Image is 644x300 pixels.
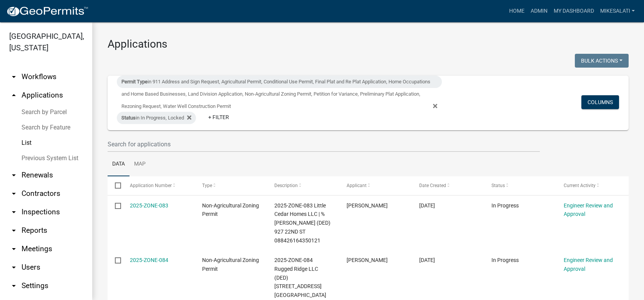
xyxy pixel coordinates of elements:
[9,72,18,81] i: arrow_drop_down
[9,263,18,272] i: arrow_drop_down
[419,202,435,209] span: 09/18/2025
[597,4,638,18] a: MikeSalati
[551,4,597,18] a: My Dashboard
[556,176,629,195] datatable-header-cell: Current Activity
[347,183,367,188] span: Applicant
[412,176,484,195] datatable-header-cell: Date Created
[9,207,18,217] i: arrow_drop_down
[108,176,122,195] datatable-header-cell: Select
[347,257,388,263] span: Katie Darby
[122,176,194,195] datatable-header-cell: Application Number
[9,91,18,100] i: arrow_drop_up
[274,183,298,188] span: Description
[9,244,18,254] i: arrow_drop_down
[9,226,18,235] i: arrow_drop_down
[108,38,629,51] h3: Applications
[419,183,446,188] span: Date Created
[274,202,330,244] span: 2025-ZONE-083 Little Cedar Homes LLC | % Samuel Drenth (DED) 927 22ND ST 088426164350121
[108,152,129,177] a: Data
[195,176,267,195] datatable-header-cell: Type
[491,183,505,188] span: Status
[491,202,519,209] span: In Progress
[575,54,629,68] button: Bulk Actions
[347,202,388,209] span: Sam Drenth
[130,183,172,188] span: Application Number
[202,110,235,124] a: + Filter
[564,202,613,217] a: Engineer Review and Approval
[419,257,435,263] span: 09/18/2025
[202,202,259,217] span: Non-Agricultural Zoning Permit
[564,257,613,272] a: Engineer Review and Approval
[564,183,596,188] span: Current Activity
[9,281,18,290] i: arrow_drop_down
[108,136,540,152] input: Search for applications
[121,79,148,85] span: Permit Type
[506,4,528,18] a: Home
[484,176,556,195] datatable-header-cell: Status
[274,257,326,298] span: 2025-ZONE-084 Rugged Ridge LLC (DED) 1066 Lamb Lane 088427253100001
[9,171,18,180] i: arrow_drop_down
[130,202,168,209] a: 2025-ZONE-083
[202,257,259,272] span: Non-Agricultural Zoning Permit
[117,112,196,124] div: in In Progress, Locked
[267,176,339,195] datatable-header-cell: Description
[339,176,412,195] datatable-header-cell: Applicant
[581,95,619,109] button: Columns
[9,189,18,198] i: arrow_drop_down
[491,257,519,263] span: In Progress
[130,257,168,263] a: 2025-ZONE-084
[129,152,150,177] a: Map
[121,115,136,121] span: Status
[528,4,551,18] a: Admin
[202,183,212,188] span: Type
[117,76,442,88] div: in 911 Address and Sign Request, Agricultural Permit, Conditional Use Permit, Final Plat and Re P...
